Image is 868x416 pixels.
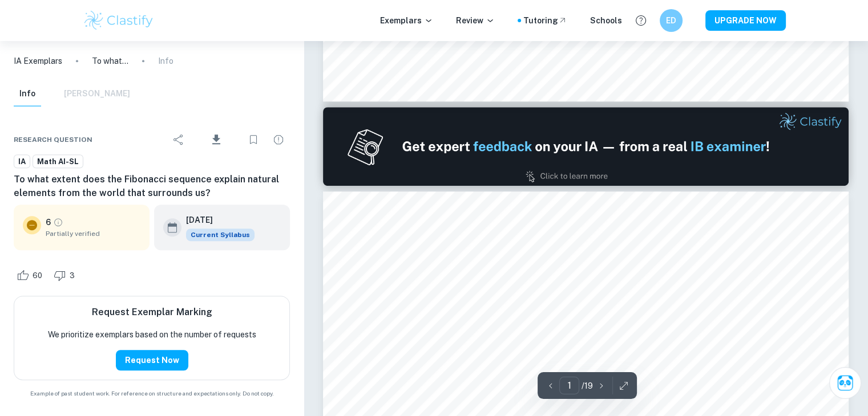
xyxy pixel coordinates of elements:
[380,14,433,27] p: Exemplars
[664,14,677,27] h6: ED
[33,154,83,169] a: Math AI-SL
[33,156,83,168] span: Math AI-SL
[116,350,188,370] button: Request Now
[705,10,786,31] button: UPGRADE NOW
[186,214,245,226] h6: [DATE]
[158,55,173,67] p: Info
[267,128,290,151] div: Report issue
[14,266,49,284] div: Like
[14,389,290,398] span: Example of past student work. For reference on structure and expectations only. Do not copy.
[14,134,92,145] span: Research question
[186,229,255,241] span: Current Syllabus
[14,55,62,67] a: IA Exemplars
[582,380,593,392] p: / 19
[92,55,128,67] p: To what extent does the Fibonacci sequence explain natural elements from the world that surrounds...
[590,14,622,27] a: Schools
[53,217,63,227] a: Grade partially verified
[242,128,265,151] div: Bookmark
[631,11,651,30] button: Help and Feedback
[63,270,81,282] span: 3
[14,173,290,200] h6: To what extent does the Fibonacci sequence explain natural elements from the world that surrounds...
[92,305,212,319] h6: Request Exemplar Marking
[523,14,567,27] a: Tutoring
[167,128,190,151] div: Share
[186,229,255,241] div: This exemplar is based on the current syllabus. Feel free to refer to it for inspiration/ideas wh...
[48,328,256,341] p: We prioritize exemplars based on the number of requests
[323,107,849,186] img: Ad
[14,156,30,168] span: IA
[192,125,240,154] div: Download
[46,216,51,229] p: 6
[14,154,30,169] a: IA
[456,14,495,27] p: Review
[829,367,861,399] button: Ask Clai
[83,9,155,32] img: Clastify logo
[660,9,683,32] button: ED
[26,270,49,282] span: 60
[14,81,41,107] button: Info
[51,266,81,284] div: Dislike
[46,229,140,239] span: Partially verified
